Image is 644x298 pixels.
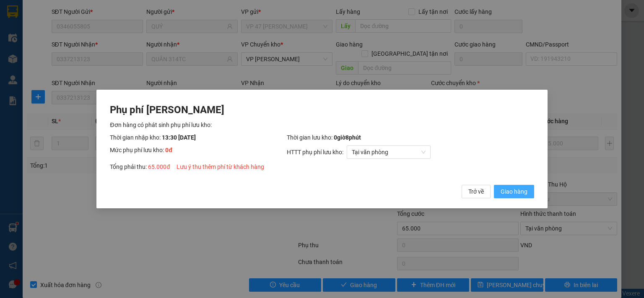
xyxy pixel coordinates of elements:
[110,145,286,159] div: Mức phụ phí lưu kho:
[177,163,264,170] span: Lưu ý thu thêm phí từ khách hàng
[148,163,170,170] span: 65.000 đ
[110,104,224,116] span: Phụ phí [PERSON_NAME]
[10,57,125,85] b: GỬI : VP [GEOGRAPHIC_DATA]
[352,146,426,158] span: Tại văn phòng
[501,187,527,196] span: Giao hàng
[10,10,73,52] img: logo.jpg
[110,162,534,171] div: Tổng phải thu:
[78,21,351,31] li: 271 - [PERSON_NAME] - [GEOGRAPHIC_DATA] - [GEOGRAPHIC_DATA]
[110,120,534,130] div: Đơn hàng có phát sinh phụ phí lưu kho:
[110,133,286,142] div: Thời gian nhập kho:
[468,187,484,196] span: Trở về
[287,145,534,159] div: HTTT phụ phí lưu kho:
[494,185,534,198] button: Giao hàng
[165,147,172,153] span: 0 đ
[162,134,196,141] span: 13:30 [DATE]
[462,185,491,198] button: Trở về
[334,134,361,141] span: 0 giờ 8 phút
[287,133,534,142] div: Thời gian lưu kho:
